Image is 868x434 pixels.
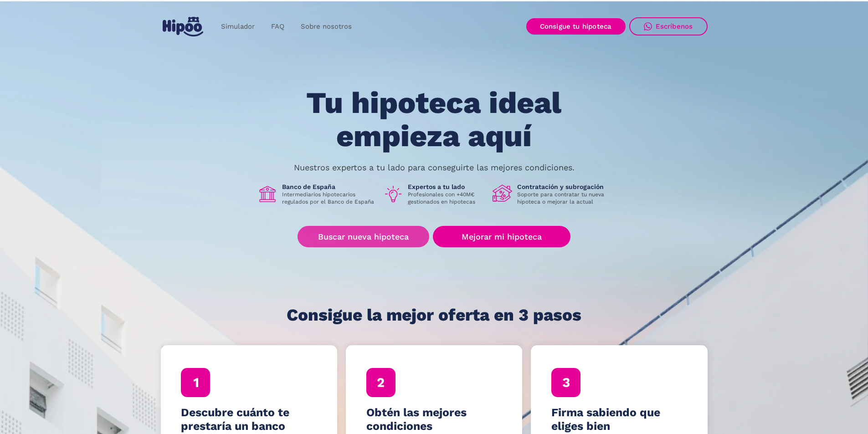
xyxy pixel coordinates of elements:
[294,164,575,171] p: Nuestros expertos a tu lado para conseguirte las mejores condiciones.
[517,191,611,205] p: Soporte para contratar tu nueva hipoteca o mejorar la actual
[287,306,581,324] h1: Consigue la mejor oferta en 3 pasos
[181,406,317,433] h4: Descubre cuánto te prestaría un banco
[408,183,485,191] h1: Expertos a tu lado
[263,18,293,36] a: FAQ
[213,18,263,36] a: Simulador
[408,191,485,205] p: Profesionales con +40M€ gestionados en hipotecas
[551,406,687,433] h4: Firma sabiendo que eliges bien
[656,22,693,31] div: Escríbenos
[161,13,205,40] a: home
[282,191,376,205] p: Intermediarios hipotecarios regulados por el Banco de España
[282,183,376,191] h1: Banco de España
[261,87,606,153] h1: Tu hipoteca ideal empieza aquí
[298,226,429,247] a: Buscar nueva hipoteca
[517,183,611,191] h1: Contratación y subrogación
[629,17,708,36] a: Escríbenos
[366,406,502,433] h4: Obtén las mejores condiciones
[293,18,360,36] a: Sobre nosotros
[433,226,570,247] a: Mejorar mi hipoteca
[526,18,626,35] a: Consigue tu hipoteca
